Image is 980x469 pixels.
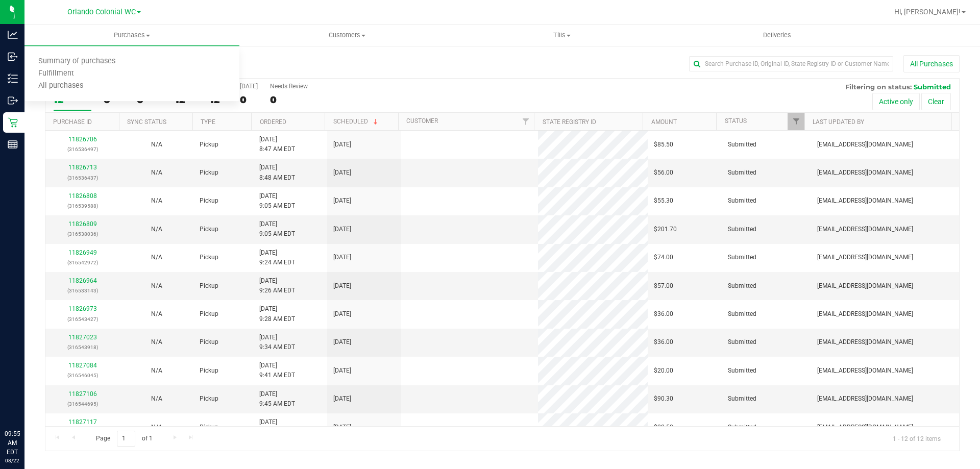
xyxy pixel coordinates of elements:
span: $36.00 [654,309,673,319]
span: [DATE] 9:41 AM EDT [259,361,295,380]
span: [EMAIL_ADDRESS][DOMAIN_NAME] [817,225,913,234]
span: [EMAIL_ADDRESS][DOMAIN_NAME] [817,423,913,432]
inline-svg: Inventory [8,73,18,84]
span: All purchases [24,82,97,90]
span: Not Applicable [151,424,162,431]
button: N/A [151,309,162,319]
span: Submitted [728,225,756,234]
span: [DATE] 9:26 AM EDT [259,276,295,295]
button: N/A [151,196,162,206]
span: [DATE] 9:45 AM EDT [259,389,295,409]
inline-svg: Inbound [8,52,18,62]
button: N/A [151,366,162,376]
a: Amount [651,118,677,126]
p: (316544695) [52,399,113,409]
a: Tills [454,24,669,46]
a: Deliveries [670,24,885,46]
button: N/A [151,394,162,404]
span: [DATE] 9:24 AM EDT [259,248,295,267]
button: N/A [151,225,162,234]
span: [EMAIL_ADDRESS][DOMAIN_NAME] [817,196,913,206]
a: Filter [788,113,804,130]
span: [EMAIL_ADDRESS][DOMAIN_NAME] [817,366,913,376]
span: $22.50 [654,423,673,432]
a: 11826808 [68,192,97,200]
button: N/A [151,423,162,432]
span: Not Applicable [151,197,162,204]
a: Purchases Summary of purchases Fulfillment All purchases [24,24,239,46]
span: Pickup [200,253,218,262]
span: Purchases [24,31,239,40]
span: [DATE] 9:46 AM EDT [259,417,295,437]
button: Active only [872,93,920,110]
iframe: Resource center [10,387,41,418]
span: Orlando Colonial WC [67,8,136,16]
a: 11827023 [68,334,97,341]
a: Purchase ID [53,118,92,126]
inline-svg: Outbound [8,95,18,106]
button: Clear [921,93,951,110]
span: Submitted [728,394,756,404]
span: Deliveries [749,31,805,40]
span: [DATE] 9:28 AM EDT [259,304,295,324]
span: Submitted [728,168,756,178]
span: Pickup [200,225,218,234]
span: Summary of purchases [24,57,129,66]
span: [DATE] [333,253,351,262]
p: 09:55 AM EDT [5,429,20,457]
span: $56.00 [654,168,673,178]
p: (316543427) [52,314,113,324]
span: [EMAIL_ADDRESS][DOMAIN_NAME] [817,337,913,347]
span: Not Applicable [151,310,162,317]
span: Submitted [728,337,756,347]
span: $85.50 [654,140,673,150]
span: Submitted [914,83,951,91]
span: $36.00 [654,337,673,347]
span: [DATE] 8:48 AM EDT [259,163,295,182]
span: [DATE] 9:34 AM EDT [259,333,295,352]
a: Customers [239,24,454,46]
span: [EMAIL_ADDRESS][DOMAIN_NAME] [817,281,913,291]
button: All Purchases [903,55,960,72]
span: [DATE] [333,394,351,404]
p: 08/22 [5,457,20,464]
p: (316546045) [52,371,113,380]
inline-svg: Analytics [8,30,18,40]
span: [DATE] 9:05 AM EDT [259,191,295,211]
a: 11826964 [68,277,97,284]
span: Filtering on status: [845,83,912,91]
span: [DATE] [333,423,351,432]
span: Pickup [200,281,218,291]
span: $90.30 [654,394,673,404]
a: Last Updated By [813,118,864,126]
span: [EMAIL_ADDRESS][DOMAIN_NAME] [817,253,913,262]
p: (316536497) [52,144,113,154]
span: Not Applicable [151,169,162,176]
span: [DATE] [333,196,351,206]
span: [EMAIL_ADDRESS][DOMAIN_NAME] [817,309,913,319]
span: 1 - 12 of 12 items [885,431,949,446]
span: [EMAIL_ADDRESS][DOMAIN_NAME] [817,168,913,178]
span: $74.00 [654,253,673,262]
a: 11826706 [68,136,97,143]
span: [EMAIL_ADDRESS][DOMAIN_NAME] [817,394,913,404]
a: Scheduled [333,118,380,125]
span: Submitted [728,281,756,291]
a: 11826949 [68,249,97,256]
span: Pickup [200,394,218,404]
div: 0 [270,94,308,106]
span: [DATE] [333,337,351,347]
span: Customers [240,31,454,40]
span: Submitted [728,253,756,262]
a: Customer [406,117,438,125]
a: 11826809 [68,220,97,228]
span: [DATE] [333,309,351,319]
a: Ordered [260,118,286,126]
span: Not Applicable [151,254,162,261]
a: 11827106 [68,390,97,398]
a: 11826713 [68,164,97,171]
span: [DATE] 9:05 AM EDT [259,219,295,239]
span: [DATE] 8:47 AM EDT [259,135,295,154]
inline-svg: Reports [8,139,18,150]
span: Pickup [200,168,218,178]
